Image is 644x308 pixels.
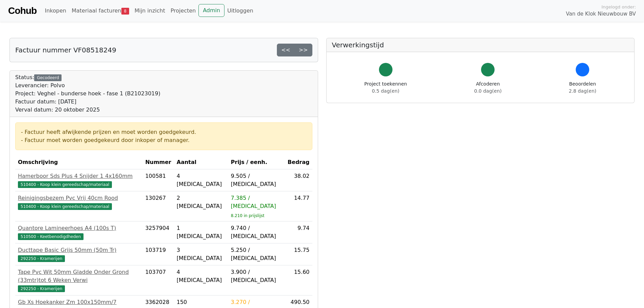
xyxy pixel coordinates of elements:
a: Materiaal facturen8 [69,4,132,18]
div: Beoordelen [569,80,596,95]
span: 510500 - Keetbenodigdheden [18,233,84,240]
td: 103707 [143,265,174,295]
a: Mijn inzicht [132,4,168,18]
div: Hamerboor Sds Plus 4 Snijder 1 4x160mm [18,172,140,180]
td: 3257904 [143,221,174,243]
a: Admin [198,4,224,17]
td: 103719 [143,243,174,265]
div: Tape Pvc Wit 50mm Gladde Onder Grond (33mtr)tot 6 Weken Verwi [18,268,140,284]
th: Nummer [143,156,174,169]
span: 0.0 dag(en) [474,88,502,94]
th: Omschrijving [15,156,143,169]
div: - Factuur heeft afwijkende prijzen en moet worden goedgekeurd. [21,128,307,136]
div: 9.740 / [MEDICAL_DATA] [231,224,282,240]
div: 2 [MEDICAL_DATA] [177,194,225,210]
h5: Verwerkingstijd [332,41,629,49]
div: 4 [MEDICAL_DATA] [177,268,225,284]
a: << [277,44,295,56]
a: Ducttape Basic Grijs 50mm (50m Tr)292250 - Kramerijen [18,246,140,262]
td: 100581 [143,169,174,191]
td: 15.75 [285,243,312,265]
a: Hamerboor Sds Plus 4 Snijder 1 4x160mm510400 - Koop klein gereedschap/materiaal [18,172,140,188]
span: 8 [121,8,129,15]
div: Leverancier: Polvo [15,81,160,90]
td: 9.74 [285,221,312,243]
div: 7.385 / [MEDICAL_DATA] [231,194,282,210]
span: 292250 - Kramerijen [18,285,65,292]
div: Quantore Lamineerhoes A4 (100s T) [18,224,140,232]
div: 4 [MEDICAL_DATA] [177,172,225,188]
div: 3 [MEDICAL_DATA] [177,246,225,262]
td: 15.60 [285,265,312,295]
div: Project toekennen [364,80,407,95]
span: 2.8 dag(en) [569,88,596,94]
span: 510400 - Koop klein gereedschap/materiaal [18,181,112,188]
div: Ducttape Basic Grijs 50mm (50m Tr) [18,246,140,254]
a: >> [294,44,312,56]
div: Reinigingsbezem Pvc Vrij 40cm Rood [18,194,140,202]
th: Aantal [174,156,228,169]
a: Tape Pvc Wit 50mm Gladde Onder Grond (33mtr)tot 6 Weken Verwi292250 - Kramerijen [18,268,140,292]
a: Reinigingsbezem Pvc Vrij 40cm Rood510400 - Koop klein gereedschap/materiaal [18,194,140,210]
div: 3.900 / [MEDICAL_DATA] [231,268,282,284]
a: Cohub [8,3,37,19]
div: Status: [15,73,160,114]
a: Projecten [168,4,198,18]
span: 292250 - Kramerijen [18,255,65,262]
div: Afcoderen [474,80,502,95]
div: 1 [MEDICAL_DATA] [177,224,225,240]
a: Quantore Lamineerhoes A4 (100s T)510500 - Keetbenodigdheden [18,224,140,240]
div: 5.250 / [MEDICAL_DATA] [231,246,282,262]
td: 14.77 [285,191,312,221]
span: 0.5 dag(en) [372,88,399,94]
th: Prijs / eenh. [228,156,285,169]
div: 9.505 / [MEDICAL_DATA] [231,172,282,188]
sub: 8.210 in prijslijst [231,213,264,218]
div: Gecodeerd [34,74,62,81]
a: Uitloggen [224,4,256,18]
div: Project: Veghel - bunderse hoek - fase 1 (B21023019) [15,90,160,98]
th: Bedrag [285,156,312,169]
h5: Factuur nummer VF08518249 [15,46,116,54]
td: 130267 [143,191,174,221]
a: Inkopen [42,4,69,18]
span: 510400 - Koop klein gereedschap/materiaal [18,203,112,210]
div: - Factuur moet worden goedgekeurd door inkoper of manager. [21,136,307,144]
span: Ingelogd onder: [601,4,636,10]
span: Van de Klok Nieuwbouw BV [566,10,636,18]
div: Factuur datum: [DATE] [15,98,160,106]
div: Verval datum: 20 oktober 2025 [15,106,160,114]
td: 38.02 [285,169,312,191]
